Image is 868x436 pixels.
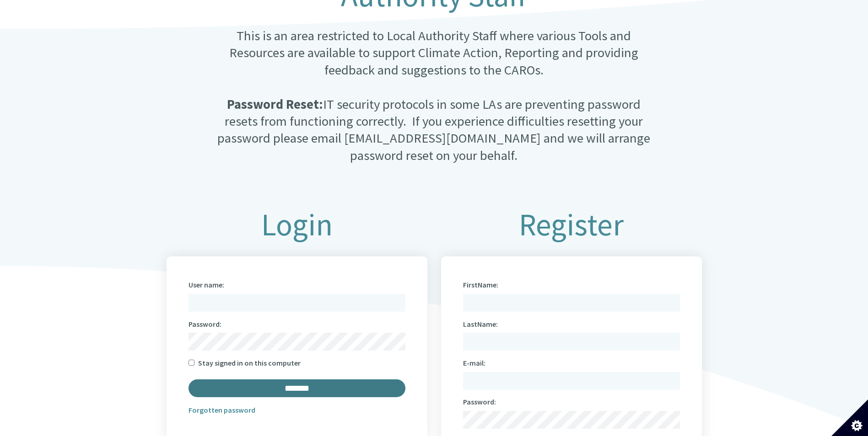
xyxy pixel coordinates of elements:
label: E-mail: [463,356,485,370]
h1: Register [441,208,702,242]
label: Password: [189,318,221,331]
strong: Password Reset: [227,96,323,112]
p: This is an area restricted to Local Authority Staff where various Tools and Resources are availab... [212,27,656,164]
label: Stay signed in on this computer [198,356,301,370]
label: Password: [463,395,496,409]
h1: Login [167,208,427,242]
label: User name: [189,278,224,292]
label: LastName: [463,318,498,331]
button: Set cookie preferences [831,399,868,436]
a: Forgotten password [189,404,255,415]
label: FirstName: [463,278,498,292]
